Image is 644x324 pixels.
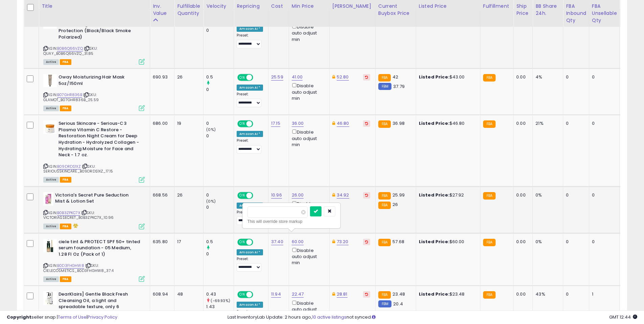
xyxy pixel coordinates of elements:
b: Listed Price: [419,74,450,80]
b: Victoria's Secret Pure Seduction Mist & Lotion Set [55,192,137,206]
small: FBA [378,239,391,246]
a: 36.00 [292,120,304,127]
div: 0% [535,192,558,198]
img: 41YTHWfpvhL._SL40_.jpg [43,239,57,252]
div: Repricing [237,3,265,10]
span: ON [238,192,246,198]
small: FBA [378,291,391,299]
i: This overrides the store level Dynamic Max Price for this listing [332,121,335,125]
img: 313DzTfAjSL._SL40_.jpg [43,120,57,134]
img: 4109K8U63OS._SL40_.jpg [43,291,57,305]
div: Amazon AI * [237,26,263,32]
div: Cost [271,3,286,10]
span: FBA [60,59,71,65]
small: FBA [378,192,391,200]
a: 34.92 [337,192,349,199]
div: Fulfillable Quantity [177,3,200,17]
div: Amazon AI * [237,85,263,91]
div: Preset: [237,257,263,272]
span: OFF [252,75,263,80]
a: B07GHR836B [57,92,82,98]
span: | SKU: QUAY_B0B6Q66VZQ_31.85 [43,46,97,56]
small: FBM [378,300,391,307]
a: B09DRDS1XZ [57,164,81,169]
div: 48 [177,291,198,297]
b: Listed Price: [419,291,450,297]
b: Listed Price: [419,120,450,126]
span: | SKU: CIELECOSMETICS_B0D3FHGHW8_37.4 [43,263,114,273]
b: Listed Price: [419,238,450,245]
div: Fulfillment [483,3,510,10]
small: (0%) [206,127,216,132]
div: Title [42,3,147,10]
div: 0% [535,239,558,245]
div: 21% [535,120,558,126]
span: ON [238,292,246,298]
img: 31BZXnZ885L._SL40_.jpg [43,74,57,87]
div: seller snap | | [7,314,117,321]
span: | SKU: GLAMOT_B07GHR836B_25.59 [43,92,99,102]
div: Amazon AI * [237,203,263,209]
div: 0 [566,291,584,297]
span: 57.68 [392,238,404,245]
a: 60.00 [292,238,304,245]
div: 0 [206,87,234,93]
div: 0.5 [206,74,234,80]
div: ASIN: [43,120,145,182]
div: Preset: [237,138,263,154]
div: 0 [592,239,615,245]
small: FBM [378,83,391,90]
span: 42 [392,74,398,80]
a: B0B3ZPKC7X [57,210,80,216]
div: Preset: [237,33,263,48]
small: FBA [378,120,391,128]
i: Revert to store-level Dynamic Max Price [365,75,368,79]
a: 17.15 [271,120,280,127]
div: 0.00 [516,192,527,198]
a: 73.20 [337,238,349,245]
span: | SKU: VICTORIASSECRET_B0B3ZPKC7X_10.96 [43,210,114,220]
div: Velocity [206,3,231,10]
b: Oway Moisturizing Hair Mask 5oz/150ml [58,74,141,88]
span: | SKU: SERIOUSSKINCARE_B09DRDS1XZ_17.15 [43,164,113,174]
div: 0 [206,133,234,139]
div: 4% [535,74,558,80]
div: ASIN: [43,192,145,229]
span: All listings currently available for purchase on Amazon [43,59,59,65]
div: $46.80 [419,120,475,126]
div: Min Price [292,3,327,10]
span: ON [238,75,246,80]
div: 0 [566,120,584,126]
small: FBA [378,74,391,82]
div: 0 [206,251,234,257]
a: 11.94 [271,291,281,298]
div: Disable auto adjust min [292,23,324,43]
span: FBA [60,224,71,229]
small: FBA [378,202,391,209]
div: 686.00 [153,120,169,126]
div: Disable auto adjust min [292,247,324,266]
span: FBA [60,276,71,282]
a: Terms of Use [58,314,87,320]
div: Ship Price [516,3,530,17]
div: Disable auto adjust min [292,299,324,319]
span: All listings currently available for purchase on Amazon [43,276,59,282]
div: 17 [177,239,198,245]
div: [PERSON_NAME] [332,3,373,10]
div: 635.80 [153,239,169,245]
div: 0 [206,120,234,126]
div: 0.5 [206,239,234,245]
a: 41.00 [292,74,303,80]
span: FBA [60,106,71,111]
span: 36.98 [392,120,405,126]
div: 0 [206,192,234,198]
div: $23.48 [419,291,475,297]
div: This will override store markup [247,218,335,225]
span: 20.4 [393,301,403,307]
div: 1.43 [206,304,234,310]
div: 0 [566,239,584,245]
span: 23.48 [392,291,405,297]
a: B0B6Q66VZQ [57,46,83,51]
small: (0%) [206,199,216,204]
span: 37.79 [393,83,405,90]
